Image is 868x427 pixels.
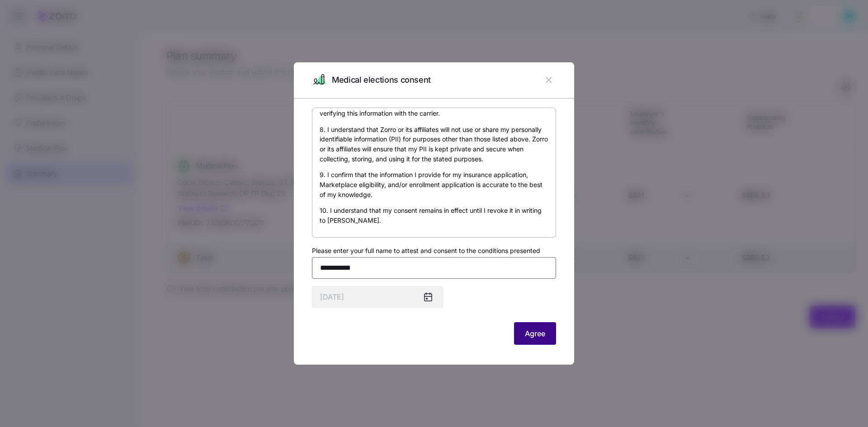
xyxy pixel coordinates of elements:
p: 9. I confirm that the information I provide for my insurance application, Marketplace eligibility... [320,170,548,199]
p: 8. I understand that Zorro or its affiliates will not use or share my personally identifiable inf... [320,125,548,164]
button: Agree [514,322,556,345]
p: 10. I understand that my consent remains in effect until I revoke it in writing to [PERSON_NAME]. [320,206,548,225]
label: Please enter your full name to attest and consent to the conditions presented [312,246,540,256]
span: Agree [525,328,545,339]
span: Medical elections consent [332,74,431,87]
input: MM/DD/YYYY [312,286,443,308]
